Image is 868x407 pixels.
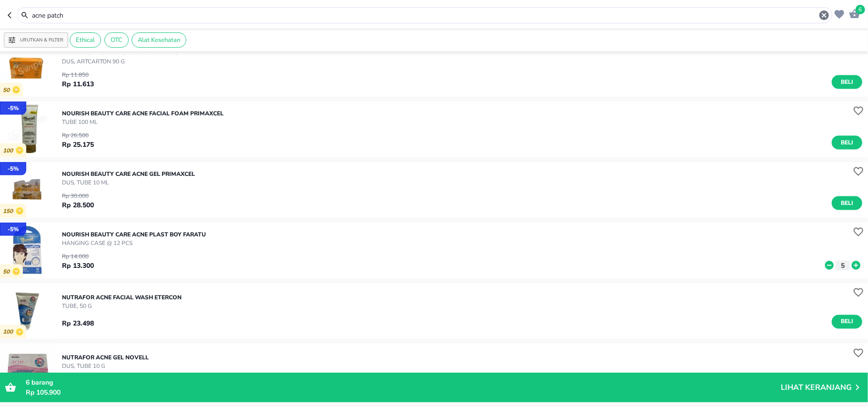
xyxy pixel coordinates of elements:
p: barang [26,377,781,387]
button: Beli [832,75,862,89]
p: Rp 13.300 [62,261,94,271]
p: Rp 26.500 [62,131,94,140]
p: Rp 23.498 [62,319,94,329]
p: DUS, ARTCARTON 90 g [62,57,178,66]
button: 5 [836,261,850,271]
div: OTC [104,32,129,48]
p: - 5 % [8,164,19,173]
span: Ethical [70,36,101,44]
button: Beli [832,315,862,329]
p: DUS, TUBE 10 ML [62,178,195,187]
span: OTC [105,36,128,44]
p: 150 [3,208,16,215]
button: 6 [847,6,860,20]
p: Rp 11.613 [62,79,94,89]
span: Alat Kesehatan [132,36,186,44]
input: Cari 4000+ produk di sini [31,10,818,20]
p: NOURISH BEAUTY CARE Acne Plast BOY Faratu [62,230,206,239]
p: NOURISH BEAUTY CARE ACNE FACIAL FOAM Primaxcel [62,109,224,118]
p: TUBE, 50 G [62,302,182,310]
span: Beli [839,198,855,208]
p: Urutkan & Filter [20,37,63,44]
span: Beli [839,77,855,87]
span: Beli [839,138,855,148]
span: Rp 105.900 [26,388,61,397]
button: Beli [832,136,862,150]
button: Urutkan & Filter [4,32,68,48]
p: 50 [3,268,12,275]
p: Rp 28.500 [62,200,94,210]
div: Ethical [70,32,101,48]
p: NOURISH BEAUTY CARE ACNE GEL Primaxcel [62,170,195,178]
span: Beli [839,317,855,327]
p: 5 [838,261,847,271]
p: TUBE 100 ML [62,118,224,126]
p: Rp 25.175 [62,140,94,150]
p: 100 [3,147,16,154]
p: Rp 11.850 [62,71,94,79]
button: Beli [832,196,862,210]
p: 50 [3,87,12,94]
span: 6 [26,378,30,387]
span: 6 [856,5,865,14]
div: Alat Kesehatan [132,32,186,48]
p: - 5 % [8,225,19,234]
p: HANGING CASE @ 12 PCS [62,239,206,247]
p: NUTRAFOR ACNE GEL Novell [62,354,149,362]
p: Rp 14.000 [62,252,94,261]
p: NUTRAFOR ACNE FACIAL WASH Etercon [62,293,182,302]
p: Rp 30.000 [62,192,94,200]
p: 100 [3,329,16,336]
p: DUS, TUBE 10 g [62,362,149,371]
p: - 5 % [8,104,19,112]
